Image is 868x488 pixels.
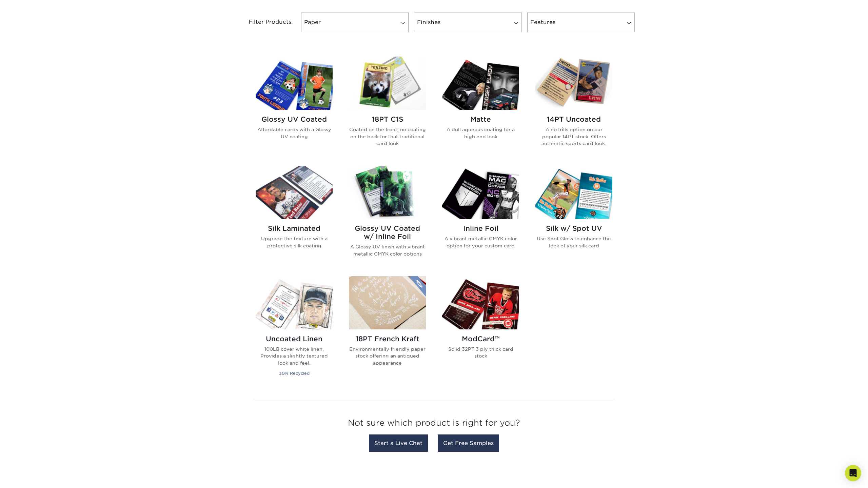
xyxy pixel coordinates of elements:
[349,126,426,147] p: Coated on the front, no coating on the back for that traditional card look
[349,57,426,158] a: 18PT C1S Trading Cards 18PT C1S Coated on the front, no coating on the back for that traditional ...
[535,57,612,158] a: 14PT Uncoated Trading Cards 14PT Uncoated A no frills option on our popular 14PT stock. Offers au...
[369,434,428,452] a: Start a Live Chat
[442,276,519,329] img: ModCard™ Trading Cards
[256,57,333,110] img: Glossy UV Coated Trading Cards
[442,57,519,110] img: Matte Trading Cards
[442,346,519,360] p: Solid 32PT 3 ply thick card stock
[256,166,333,268] a: Silk Laminated Trading Cards Silk Laminated Upgrade the texture with a protective silk coating
[253,413,615,436] h3: Not sure which product is right for you?
[256,57,333,158] a: Glossy UV Coated Trading Cards Glossy UV Coated Affordable cards with a Glossy UV coating
[535,57,612,110] img: 14PT Uncoated Trading Cards
[414,13,521,32] a: Finishes
[256,346,333,366] p: 100LB cover white linen. Provides a slightly textured look and feel.
[349,276,426,385] a: 18PT French Kraft Trading Cards 18PT French Kraft Environmentally friendly paper stock offering a...
[301,13,409,32] a: Paper
[256,335,333,343] h2: Uncoated Linen
[535,115,612,123] h2: 14PT Uncoated
[256,224,333,232] h2: Silk Laminated
[349,276,426,329] img: 18PT French Kraft Trading Cards
[349,166,426,268] a: Glossy UV Coated w/ Inline Foil Trading Cards Glossy UV Coated w/ Inline Foil A Glossy UV finish ...
[442,115,519,123] h2: Matte
[349,166,426,219] img: Glossy UV Coated w/ Inline Foil Trading Cards
[845,465,861,481] div: Open Intercom Messenger
[442,126,519,140] p: A dull aqueous coating for a high end look
[256,276,333,329] img: Uncoated Linen Trading Cards
[535,224,612,232] h2: Silk w/ Spot UV
[349,115,426,123] h2: 18PT C1S
[442,224,519,232] h2: Inline Foil
[438,434,499,452] a: Get Free Samples
[231,13,298,32] div: Filter Products:
[527,13,635,32] a: Features
[442,335,519,343] h2: ModCard™
[535,166,612,268] a: Silk w/ Spot UV Trading Cards Silk w/ Spot UV Use Spot Gloss to enhance the look of your silk card
[256,166,333,219] img: Silk Laminated Trading Cards
[349,224,426,241] h2: Glossy UV Coated w/ Inline Foil
[256,276,333,385] a: Uncoated Linen Trading Cards Uncoated Linen 100LB cover white linen. Provides a slightly textured...
[349,57,426,110] img: 18PT C1S Trading Cards
[535,126,612,147] p: A no frills option on our popular 14PT stock. Offers authentic sports card look.
[535,235,612,249] p: Use Spot Gloss to enhance the look of your silk card
[279,371,310,376] small: 30% Recycled
[256,126,333,140] p: Affordable cards with a Glossy UV coating
[256,235,333,249] p: Upgrade the texture with a protective silk coating
[442,235,519,249] p: A vibrant metallic CMYK color option for your custom card
[442,166,519,219] img: Inline Foil Trading Cards
[256,115,333,123] h2: Glossy UV Coated
[409,276,426,297] img: New Product
[442,57,519,158] a: Matte Trading Cards Matte A dull aqueous coating for a high end look
[535,166,612,219] img: Silk w/ Spot UV Trading Cards
[442,276,519,385] a: ModCard™ Trading Cards ModCard™ Solid 32PT 3 ply thick card stock
[349,346,426,366] p: Environmentally friendly paper stock offering an antiqued appearance
[349,243,426,257] p: A Glossy UV finish with vibrant metallic CMYK color options
[442,166,519,268] a: Inline Foil Trading Cards Inline Foil A vibrant metallic CMYK color option for your custom card
[349,335,426,343] h2: 18PT French Kraft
